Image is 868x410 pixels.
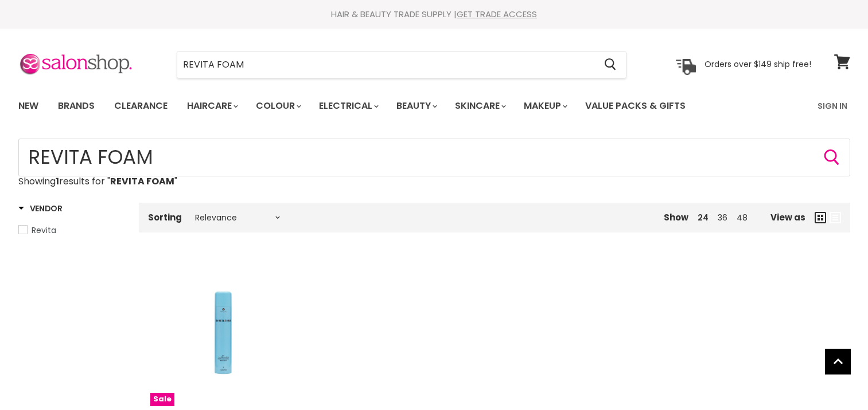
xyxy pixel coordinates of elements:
a: Value Packs & Gifts [577,94,694,118]
a: Electrical [310,94,386,118]
a: 36 [718,212,727,223]
h3: Vendor [18,203,63,214]
button: Search [823,148,841,167]
ul: Main menu [10,89,753,123]
p: Orders over $149 ship free! [704,59,811,69]
a: 48 [737,212,748,223]
a: Revita [18,224,124,236]
p: Showing results for " " [18,176,850,187]
span: Sale [150,393,174,406]
input: Search [177,52,595,78]
button: Search [595,52,626,78]
a: Clearance [106,94,176,118]
a: Haircare [178,94,245,118]
a: Colour [247,94,308,118]
form: Product [177,51,626,78]
span: Show [664,211,688,223]
form: Product [18,139,850,176]
nav: Main [4,89,865,123]
span: View as [770,212,805,222]
strong: REVITA FOAM [110,175,174,188]
a: Skincare [446,94,513,118]
label: Sorting [148,212,182,222]
a: Beauty [388,94,444,118]
input: Search [18,139,850,176]
a: GET TRADE ACCESS [457,8,537,20]
strong: 1 [56,175,59,188]
div: HAIR & BEAUTY TRADE SUPPLY | [4,9,865,20]
a: Makeup [515,94,574,118]
a: RevitafoamSale [150,260,297,406]
a: 24 [698,212,709,223]
img: Revitafoam [174,260,272,406]
a: Sign In [811,94,854,118]
a: Brands [49,94,103,118]
a: New [10,94,47,118]
span: Revita [32,224,56,236]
